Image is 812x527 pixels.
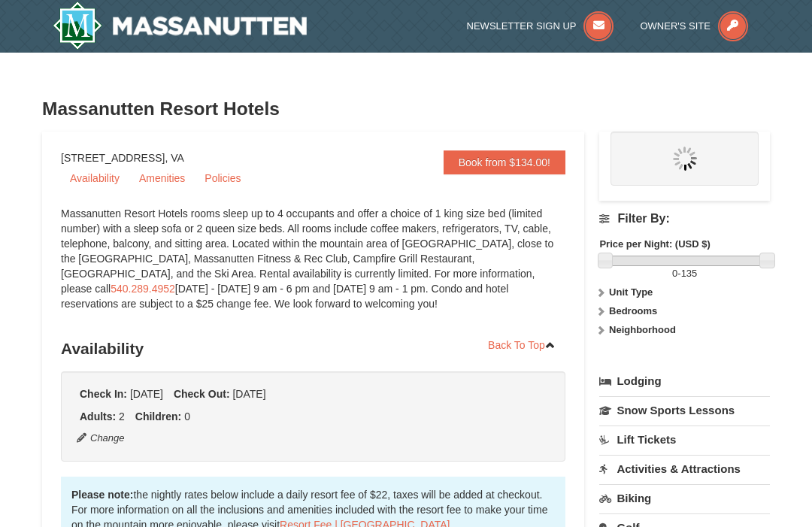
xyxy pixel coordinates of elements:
span: Owner's Site [640,20,710,32]
strong: Adults: [80,410,116,423]
label: - [599,266,770,281]
strong: Bedrooms [609,305,657,317]
a: Back To Top [478,334,565,356]
a: Amenities [130,167,194,189]
a: Activities & Attractions [599,455,770,483]
h4: Filter By: [599,212,770,226]
a: Lift Tickets [599,426,770,453]
a: Newsletter Sign Up [467,20,614,32]
img: wait.gif [673,147,697,171]
span: Newsletter Sign Up [467,20,577,32]
a: Biking [599,484,770,512]
button: Change [76,430,126,447]
strong: Neighborhood [609,324,676,335]
strong: Unit Type [609,286,653,298]
strong: Check Out: [174,388,230,400]
a: 540.289.4952 [111,283,175,295]
span: 135 [681,268,698,279]
strong: Children: [135,410,181,423]
a: Policies [195,167,250,189]
span: 0 [184,410,190,423]
a: Availability [61,167,129,189]
h3: Availability [61,334,565,364]
strong: Price per Night: (USD $) [599,238,710,250]
strong: Check In: [80,388,127,400]
a: Snow Sports Lessons [599,396,770,424]
span: [DATE] [130,388,163,400]
a: Owner's Site [640,20,748,32]
strong: Please note: [71,489,133,501]
h3: Massanutten Resort Hotels [42,94,770,124]
div: Massanutten Resort Hotels rooms sleep up to 4 occupants and offer a choice of 1 king size bed (li... [61,206,565,326]
a: Massanutten Resort [53,2,307,50]
img: Massanutten Resort Logo [53,2,307,50]
span: 0 [672,268,677,279]
a: Book from $134.00! [444,150,565,174]
span: 2 [119,410,125,423]
a: Lodging [599,368,770,395]
span: [DATE] [232,388,265,400]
